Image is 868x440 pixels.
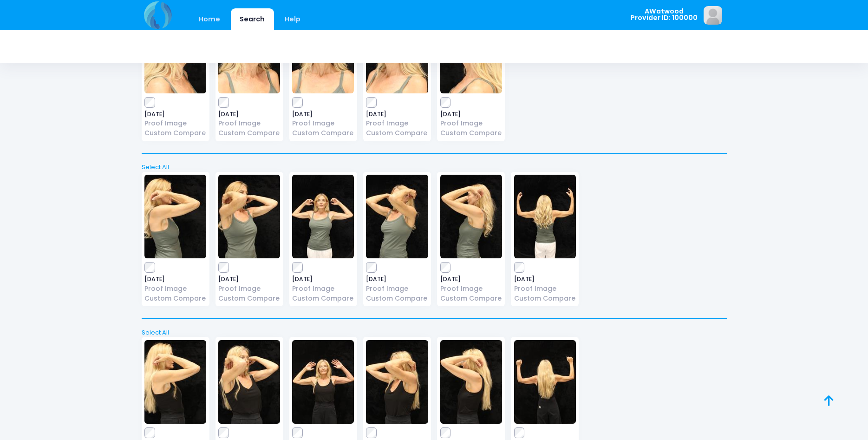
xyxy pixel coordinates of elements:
a: Custom Compare [440,294,502,303]
img: image [704,6,722,25]
span: [DATE] [144,112,206,117]
span: [DATE] [440,276,502,282]
a: Search [231,8,274,30]
a: Proof Image [366,118,428,128]
a: Custom Compare [440,128,502,138]
img: image [514,340,576,424]
a: Select All [138,163,730,172]
img: image [218,175,280,258]
span: [DATE] [292,112,354,117]
a: Custom Compare [292,128,354,138]
img: image [366,340,428,424]
img: image [292,340,354,424]
a: Proof Image [218,118,280,128]
span: [DATE] [440,112,502,117]
img: image [144,340,206,424]
img: image [292,175,354,258]
a: Custom Compare [144,128,206,138]
a: Proof Image [440,118,502,128]
img: image [366,175,428,258]
a: Proof Image [292,118,354,128]
span: [DATE] [366,276,428,282]
a: Proof Image [218,284,280,294]
span: [DATE] [292,276,354,282]
span: [DATE] [218,112,280,117]
span: [DATE] [514,276,576,282]
img: image [440,340,502,424]
span: [DATE] [144,276,206,282]
a: Custom Compare [144,294,206,303]
a: Custom Compare [218,294,280,303]
a: Help [275,8,309,30]
img: image [514,175,576,258]
span: AWatwood Provider ID: 100000 [631,8,698,21]
a: Home [190,8,229,30]
img: image [218,340,280,424]
a: Custom Compare [366,128,428,138]
a: Custom Compare [218,128,280,138]
span: [DATE] [366,112,428,117]
a: Proof Image [514,284,576,294]
a: Proof Image [144,284,206,294]
a: Proof Image [366,284,428,294]
a: Custom Compare [514,294,576,303]
a: Custom Compare [292,294,354,303]
a: Proof Image [292,284,354,294]
span: [DATE] [218,276,280,282]
img: image [144,175,206,258]
a: Custom Compare [366,294,428,303]
a: Proof Image [440,284,502,294]
a: Proof Image [144,118,206,128]
img: image [440,175,502,258]
a: Select All [138,328,730,337]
